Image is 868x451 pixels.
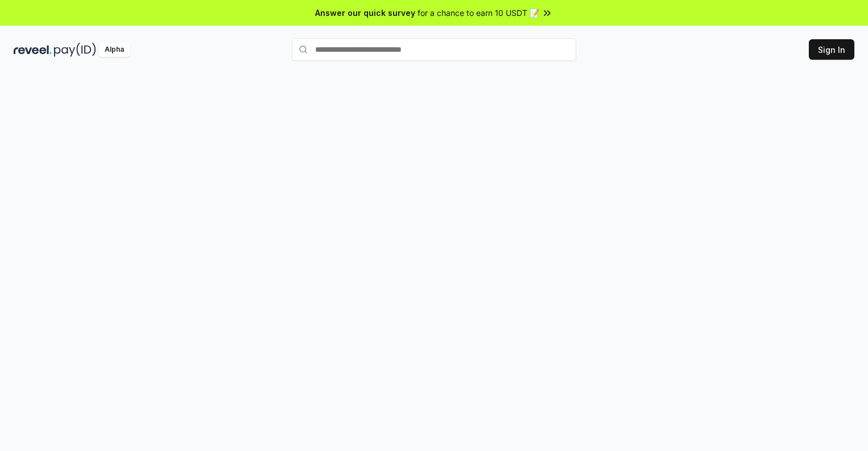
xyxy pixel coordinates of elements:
[418,7,539,19] span: for a chance to earn 10 USDT 📝
[54,43,96,57] img: pay_id
[98,43,130,57] div: Alpha
[315,7,415,19] span: Answer our quick survey
[809,39,854,60] button: Sign In
[14,43,52,57] img: reveel_dark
